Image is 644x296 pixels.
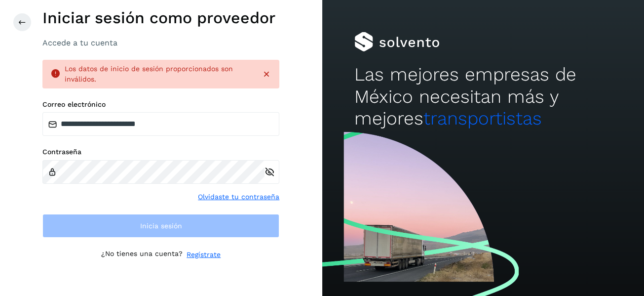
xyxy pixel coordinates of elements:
p: ¿No tienes una cuenta? [101,250,183,260]
h2: Las mejores empresas de México necesitan más y mejores [354,64,612,129]
span: Inicia sesión [140,222,182,229]
div: Los datos de inicio de sesión proporcionados son inválidos. [65,64,254,85]
h3: Accede a tu cuenta [42,38,279,47]
label: Correo electrónico [42,100,279,109]
button: Inicia sesión [42,214,279,238]
span: transportistas [423,108,542,129]
label: Contraseña [42,148,279,156]
h1: Iniciar sesión como proveedor [42,8,279,27]
a: Olvidaste tu contraseña [198,192,279,202]
a: Regístrate [187,250,221,260]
